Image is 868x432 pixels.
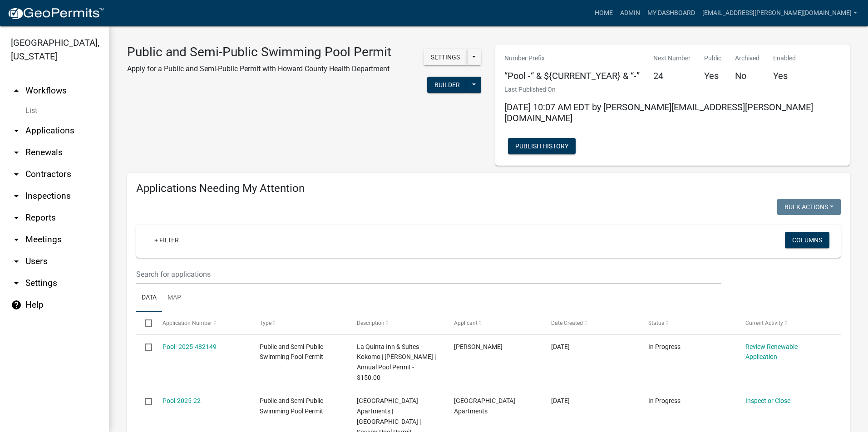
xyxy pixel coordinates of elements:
[147,232,186,248] a: + Filter
[260,343,323,361] span: Public and Semi-Public Swimming Pool Permit
[424,49,467,65] button: Settings
[504,85,841,94] p: Last Published On
[785,232,829,248] button: Columns
[11,299,22,310] i: help
[162,284,187,313] a: Map
[648,320,664,326] span: Status
[699,5,861,22] a: [EMAIL_ADDRESS][PERSON_NAME][DOMAIN_NAME]
[454,343,503,350] span: Jessy Woodruff
[745,343,798,361] a: Review Renewable Application
[11,169,22,180] i: arrow_drop_down
[551,397,570,404] span: 09/10/2025
[11,212,22,223] i: arrow_drop_down
[773,70,796,81] h5: Yes
[745,397,790,404] a: Inspect or Close
[136,182,841,195] h4: Applications Needing My Attention
[11,147,22,158] i: arrow_drop_down
[11,234,22,245] i: arrow_drop_down
[640,312,737,334] datatable-header-cell: Status
[508,143,576,151] wm-modal-confirm: Workflow Publish History
[163,397,201,404] a: Pool-2025-22
[773,54,796,63] p: Enabled
[136,312,153,334] datatable-header-cell: Select
[454,320,478,326] span: Applicant
[11,256,22,267] i: arrow_drop_down
[704,70,721,81] h5: Yes
[508,138,576,154] button: Publish History
[251,312,348,334] datatable-header-cell: Type
[136,284,162,313] a: Data
[11,85,22,96] i: arrow_drop_up
[260,397,323,415] span: Public and Semi-Public Swimming Pool Permit
[11,191,22,201] i: arrow_drop_down
[648,343,681,350] span: In Progress
[127,44,391,60] h3: Public and Semi-Public Swimming Pool Permit
[348,312,445,334] datatable-header-cell: Description
[163,320,212,326] span: Application Number
[735,54,759,63] p: Archived
[136,265,721,284] input: Search for applications
[163,343,217,350] a: Pool -2025-482149
[11,125,22,136] i: arrow_drop_down
[644,5,699,22] a: My Dashboard
[704,54,721,63] p: Public
[11,278,22,289] i: arrow_drop_down
[648,397,681,404] span: In Progress
[504,70,640,81] h5: “Pool -“ & ${CURRENT_YEAR} & “-”
[591,5,616,22] a: Home
[735,70,759,81] h5: No
[454,397,515,415] span: Amberwood Place Apartments
[504,54,640,63] p: Number Prefix
[653,54,690,63] p: Next Number
[616,5,644,22] a: Admin
[445,312,542,334] datatable-header-cell: Applicant
[777,199,841,215] button: Bulk Actions
[127,64,391,74] p: Apply for a Public and Semi-Public Permit with Howard County Health Department
[357,320,385,326] span: Description
[504,102,813,123] span: [DATE] 10:07 AM EDT by [PERSON_NAME][EMAIL_ADDRESS][PERSON_NAME][DOMAIN_NAME]
[153,312,251,334] datatable-header-cell: Application Number
[745,320,783,326] span: Current Activity
[427,77,467,93] button: Builder
[551,320,583,326] span: Date Created
[542,312,640,334] datatable-header-cell: Date Created
[737,312,834,334] datatable-header-cell: Current Activity
[357,343,436,381] span: La Quinta Inn & Suites Kokomo | Salim Gasso | Annual Pool Permit - $150.00
[551,343,570,350] span: 09/22/2025
[653,70,690,81] h5: 24
[260,320,271,326] span: Type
